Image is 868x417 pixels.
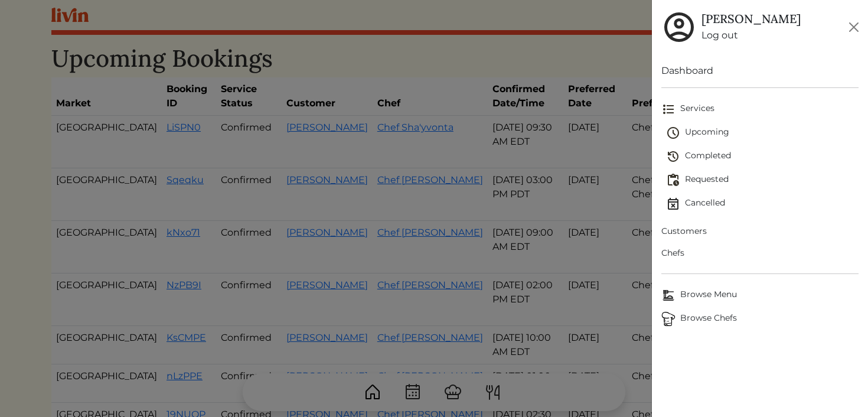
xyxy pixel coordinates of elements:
[666,145,859,168] a: Completed
[666,149,680,164] img: history-2b446bceb7e0f53b931186bf4c1776ac458fe31ad3b688388ec82af02103cd45.svg
[661,288,859,302] span: Browse Menu
[701,28,801,43] a: Log out
[661,9,697,45] img: user_account-e6e16d2ec92f44fc35f99ef0dc9cddf60790bfa021a6ecb1c896eb5d2907b31c.svg
[661,220,859,242] a: Customers
[666,192,859,216] a: Cancelled
[844,18,863,37] button: Close
[661,312,676,326] img: Browse Chefs
[661,242,859,264] a: Chefs
[661,312,859,326] span: Browse Chefs
[661,225,859,237] span: Customers
[701,12,801,26] h5: [PERSON_NAME]
[666,197,859,211] span: Cancelled
[661,288,676,302] img: Browse Menu
[661,247,859,259] span: Chefs
[666,168,859,192] a: Requested
[666,126,859,140] span: Upcoming
[661,102,859,116] span: Services
[666,197,680,211] img: event_cancelled-67e280bd0a9e072c26133efab016668ee6d7272ad66fa3c7eb58af48b074a3a4.svg
[666,126,680,140] img: schedule-fa401ccd6b27cf58db24c3bb5584b27dcd8bd24ae666a918e1c6b4ae8c451a22.svg
[666,173,859,187] span: Requested
[666,121,859,145] a: Upcoming
[666,149,859,164] span: Completed
[661,102,676,116] img: format_list_bulleted-ebc7f0161ee23162107b508e562e81cd567eeab2455044221954b09d19068e74.svg
[661,97,859,121] a: Services
[661,284,859,307] a: Browse MenuBrowse Menu
[666,173,680,187] img: pending_actions-fd19ce2ea80609cc4d7bbea353f93e2f363e46d0f816104e4e0650fdd7f915cf.svg
[661,307,859,331] a: ChefsBrowse Chefs
[661,64,859,78] a: Dashboard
